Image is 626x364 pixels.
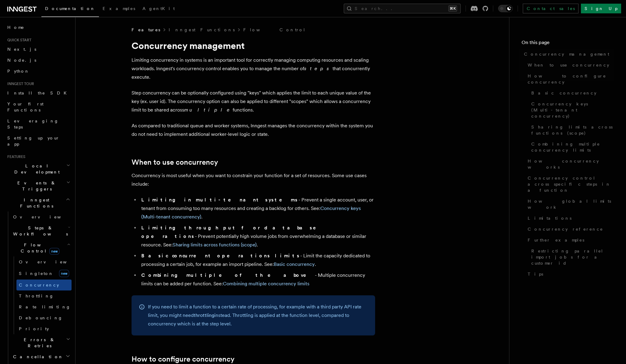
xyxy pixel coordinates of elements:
[141,272,315,278] strong: Combining multiple of the above
[531,90,596,96] span: Basic concurrency
[19,326,49,331] span: Priority
[525,70,614,88] a: How to configure concurrency
[99,2,139,16] a: Examples
[19,259,82,264] span: Overview
[522,39,614,49] h4: On this page
[525,269,614,280] a: Tips
[528,215,571,221] span: Limitations
[531,248,614,266] span: Restricting parallel import jobs for a customer id
[5,22,72,33] a: Home
[525,173,614,196] a: Concurrency control across specific steps in a function
[525,60,614,70] a: When to use concurrency
[529,246,614,269] a: Restricting parallel import jobs for a customer id
[45,6,95,11] span: Documentation
[525,156,614,173] a: How concurrency works
[344,4,461,13] button: Search...⌘K
[525,235,614,246] a: Further examples
[11,354,63,360] span: Cancellation
[5,88,72,98] a: Install the SDK
[5,38,31,43] span: Quick start
[132,355,234,363] a: How to configure concurrency
[11,334,72,351] button: Errors & Retries
[16,312,72,323] a: Debouncing
[522,49,614,60] a: Concurrency management
[11,256,72,334] div: Flow Controlnew
[528,226,603,232] span: Concurrency reference
[11,337,66,349] span: Errors & Retries
[304,66,332,71] em: steps
[142,6,175,11] span: AgentKit
[523,4,579,13] a: Contact sales
[59,270,69,277] span: new
[19,304,71,309] span: Rate limiting
[7,136,60,146] span: Setting up your app
[132,40,375,51] h1: Concurrency management
[11,225,68,237] span: Steps & Workflows
[531,141,614,153] span: Combining multiple concurrency limits
[139,2,178,16] a: AgentKit
[528,271,543,277] span: Tips
[5,177,72,194] button: Events & Triggers
[11,239,72,256] button: Flow Controlnew
[16,280,72,290] a: Concurrency
[173,242,257,248] a: Sharing limits across functions (scope)
[531,101,614,119] span: Concurrency keys (Multi-tenant concurrency)
[528,158,614,170] span: How concurrency works
[194,312,214,318] a: throttling
[103,6,135,11] span: Examples
[132,171,375,188] p: Concurrency is most useful when you want to constrain your function for a set of resources. Some ...
[139,252,375,269] li: - Limit the capacity dedicated to processing a certain job, for example an import pipeline. See: .
[148,303,368,328] p: If you need to limit a function to a certain rate of processing, for example with a third party A...
[5,55,72,66] a: Node.js
[7,101,44,112] span: Your first Functions
[531,124,614,136] span: Sharing limits across functions (scope)
[529,98,614,122] a: Concurrency keys (Multi-tenant concurrency)
[5,115,72,132] a: Leveraging Steps
[7,24,24,30] span: Home
[132,89,375,114] p: Step concurrency can be optionally configured using "keys" which applies the limit to each unique...
[528,175,614,193] span: Concurrency control across specific steps in a function
[41,2,99,17] a: Documentation
[19,294,54,298] span: Throttling
[5,98,72,115] a: Your first Functions
[5,180,66,192] span: Events & Triggers
[223,281,309,287] a: Combining multiple concurrency limits
[7,118,59,129] span: Leveraging Steps
[5,44,72,55] a: Next.js
[528,73,614,85] span: How to configure concurrency
[19,315,63,320] span: Debouncing
[11,242,67,254] span: Flow Control
[19,271,54,276] span: Singleton
[5,66,72,77] a: Python
[7,91,70,95] span: Install the SDK
[448,5,457,12] kbd: ⌘K
[132,27,160,33] span: Features
[525,224,614,235] a: Concurrency reference
[139,224,375,249] li: - Prevent potentially high volume jobs from overwhelming a database or similar resource. See: .
[528,198,614,210] span: How global limits work
[16,267,72,280] a: Singletonnew
[16,290,72,301] a: Throttling
[13,215,76,219] span: Overview
[525,213,614,224] a: Limitations
[524,51,609,57] span: Concurrency management
[141,225,325,239] strong: Limiting throughput for database operations
[132,122,375,139] p: As compared to traditional queue and worker systems, Inngest manages the concurrency within the s...
[7,47,36,52] span: Next.js
[243,27,306,33] a: Flow Control
[528,237,584,243] span: Further examples
[139,271,375,288] li: - Multiple concurrency limits can be added per function. See:
[5,194,72,211] button: Inngest Functions
[11,211,72,222] a: Overview
[5,132,72,149] a: Setting up your app
[498,5,513,12] button: Toggle dark mode
[529,122,614,139] a: Sharing limits across functions (scope)
[132,158,218,167] a: When to use concurrency
[141,197,298,203] strong: Limiting in multi-tenant systems
[529,139,614,156] a: Combining multiple concurrency limits
[184,107,233,113] em: multiple
[5,163,66,175] span: Local Development
[5,160,72,177] button: Local Development
[7,69,30,74] span: Python
[525,196,614,213] a: How global limits work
